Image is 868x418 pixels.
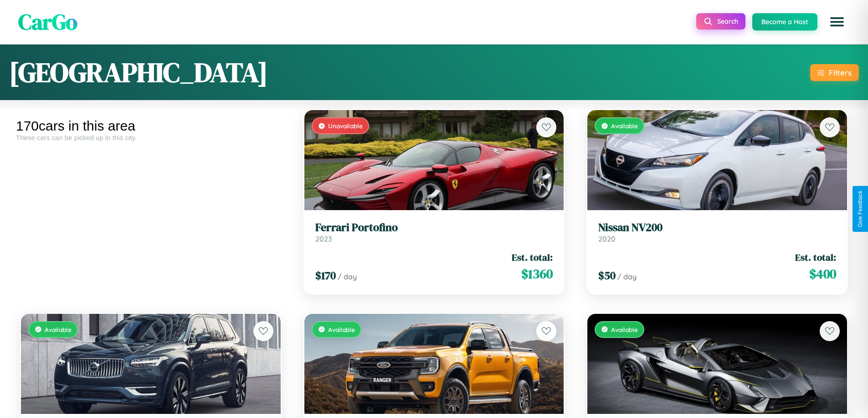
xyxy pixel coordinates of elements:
h3: Ferrari Portofino [315,221,553,234]
button: Become a Host [752,13,817,30]
span: Available [611,326,638,333]
span: Unavailable [328,122,363,130]
span: Available [611,122,638,130]
div: 170 cars in this area [16,118,286,134]
span: Search [717,17,738,25]
span: $ 170 [315,268,336,283]
span: Est. total: [795,251,836,264]
span: Est. total: [512,251,553,264]
h3: Nissan NV200 [598,221,836,234]
span: 2023 [315,234,332,243]
span: / day [617,272,637,281]
span: $ 50 [598,268,616,283]
div: Give Feedback [857,191,863,227]
button: Search [696,13,745,30]
span: CarGo [18,7,77,37]
span: Available [328,326,355,333]
span: / day [338,272,357,281]
a: Ferrari Portofino2023 [315,221,553,243]
button: Filters [810,64,859,81]
span: $ 400 [809,265,836,283]
span: $ 1360 [521,265,553,283]
a: Nissan NV2002020 [598,221,836,243]
div: These cars can be picked up in this city. [16,134,286,141]
div: Filters [829,68,852,77]
button: Open menu [824,9,850,35]
h1: [GEOGRAPHIC_DATA] [9,54,268,91]
span: 2020 [598,234,616,243]
span: Available [45,326,72,333]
